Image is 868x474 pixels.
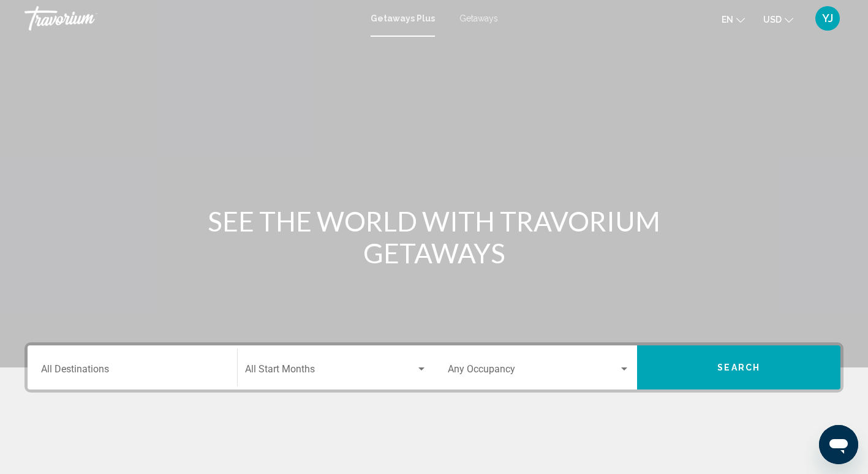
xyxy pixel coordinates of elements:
button: User Menu [812,6,843,31]
span: USD [763,15,782,24]
span: en [722,15,733,24]
button: Change currency [763,10,793,28]
iframe: Button to launch messaging window [819,425,858,464]
button: Change language [722,10,745,28]
span: YJ [822,12,833,24]
a: Getaways [459,13,498,23]
a: Getaways Plus [371,13,435,23]
span: Search [717,363,760,373]
div: Search widget [28,345,840,389]
button: Search [637,345,840,389]
a: Travorium [25,6,358,31]
h1: SEE THE WORLD WITH TRAVORIUM GETAWAYS [205,205,664,269]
